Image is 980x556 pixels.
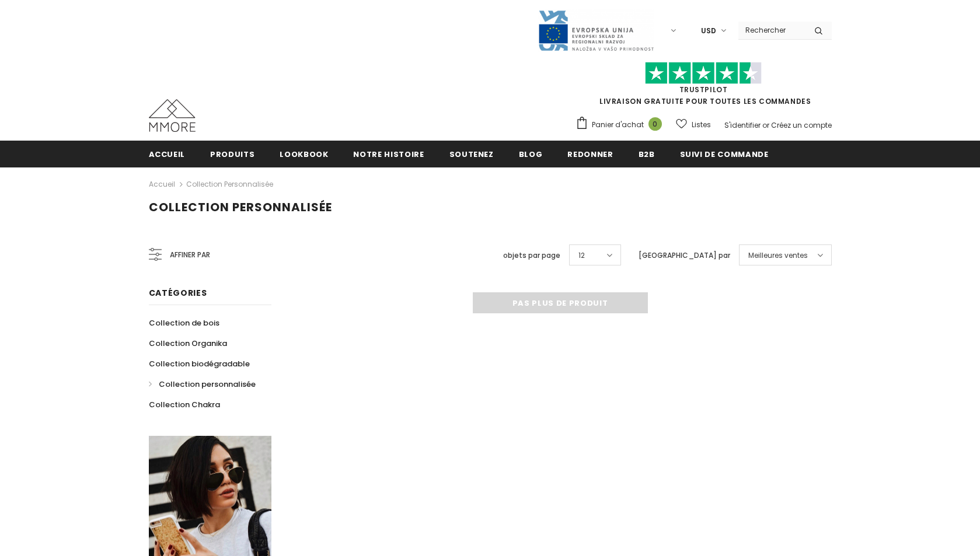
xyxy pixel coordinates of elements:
[210,141,254,167] a: Produits
[149,358,250,369] span: Collection biodégradable
[648,117,662,131] span: 0
[567,149,613,160] span: Redonner
[738,22,805,39] input: Search Site
[210,149,254,160] span: Produits
[639,149,655,160] span: B2B
[645,62,762,85] img: Faites confiance aux étoiles pilotes
[567,141,613,167] a: Redonner
[149,399,220,410] span: Collection Chakra
[280,149,328,160] span: Lookbook
[149,338,227,349] span: Collection Organika
[519,149,543,160] span: Blog
[519,141,543,167] a: Blog
[149,313,219,333] a: Collection de bois
[149,354,250,374] a: Collection biodégradable
[724,120,761,130] a: S'identifier
[576,116,668,134] a: Panier d'achat 0
[762,120,769,130] span: or
[692,119,711,131] span: Listes
[679,85,728,95] a: TrustPilot
[353,149,424,160] span: Notre histoire
[170,249,210,261] span: Affiner par
[159,379,256,390] span: Collection personnalisée
[149,394,220,415] a: Collection Chakra
[701,25,716,37] span: USD
[149,333,227,354] a: Collection Organika
[538,9,654,52] img: Javni Razpis
[149,141,186,167] a: Accueil
[639,141,655,167] a: B2B
[680,149,769,160] span: Suivi de commande
[592,119,644,131] span: Panier d'achat
[503,250,560,261] label: objets par page
[149,149,186,160] span: Accueil
[149,177,175,191] a: Accueil
[449,149,494,160] span: soutenez
[676,114,711,135] a: Listes
[771,120,832,130] a: Créez un compte
[680,141,769,167] a: Suivi de commande
[149,99,196,132] img: Cas MMORE
[186,179,273,189] a: Collection personnalisée
[576,67,832,106] span: LIVRAISON GRATUITE POUR TOUTES LES COMMANDES
[639,250,730,261] label: [GEOGRAPHIC_DATA] par
[353,141,424,167] a: Notre histoire
[748,250,808,261] span: Meilleures ventes
[538,25,654,35] a: Javni Razpis
[149,374,256,394] a: Collection personnalisée
[449,141,494,167] a: soutenez
[149,287,207,299] span: Catégories
[280,141,328,167] a: Lookbook
[149,317,219,328] span: Collection de bois
[578,250,585,261] span: 12
[149,199,332,215] span: Collection personnalisée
